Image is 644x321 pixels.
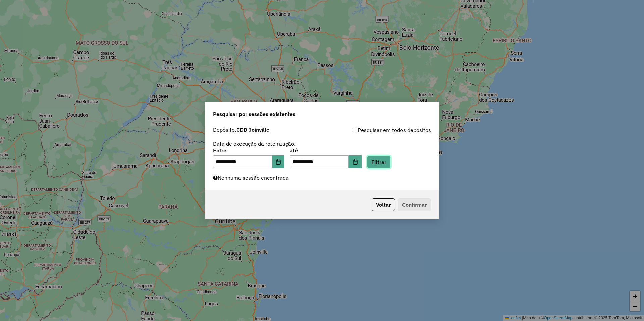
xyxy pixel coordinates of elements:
[213,146,284,154] label: Entre
[372,198,395,211] button: Voltar
[213,140,296,148] label: Data de execução da roteirização:
[213,110,296,118] span: Pesquisar por sessões existentes
[290,146,361,154] label: até
[272,155,285,169] button: Choose Date
[367,156,391,168] button: Filtrar
[213,126,269,134] label: Depósito:
[213,174,289,182] label: Nenhuma sessão encontrada
[236,126,269,133] strong: CDD Joinville
[349,155,362,169] button: Choose Date
[322,126,431,134] div: Pesquisar em todos depósitos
